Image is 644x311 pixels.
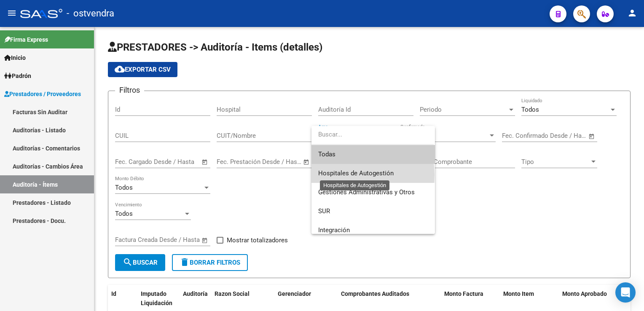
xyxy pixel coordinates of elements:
[615,282,636,303] div: Open Intercom Messenger
[318,226,350,234] span: Integración
[318,188,415,196] span: Gestiones Administrativas y Otros
[318,169,394,177] span: Hospitales de Autogestión
[318,145,428,164] span: Todas
[311,125,434,144] input: dropdown search
[318,207,330,215] span: SUR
